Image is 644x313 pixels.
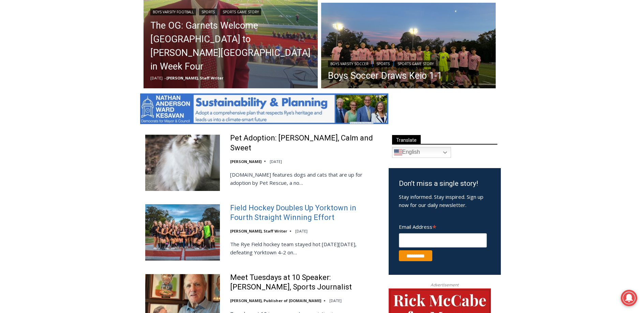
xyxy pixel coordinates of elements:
a: [PERSON_NAME], Publisher of [DOMAIN_NAME] [230,298,321,303]
a: Sports [199,9,217,15]
a: [PERSON_NAME] [230,159,261,164]
a: English [392,147,451,158]
a: Meet Tuesdays at 10 Speaker: [PERSON_NAME], Sports Journalist [230,273,380,292]
img: Field Hockey Doubles Up Yorktown in Fourth Straight Winning Effort [145,204,220,260]
span: Advertisement [424,282,465,288]
a: Boys Varsity Football [150,9,196,15]
a: Read More Boys Soccer Draws Keio 1-1 [321,3,496,90]
a: Pet Adoption: [PERSON_NAME], Calm and Sweet [230,133,380,153]
time: [DATE] [329,298,342,303]
div: | | [328,59,442,67]
time: [DATE] [270,159,282,164]
a: Boys Varsity Soccer [328,60,371,67]
img: en [394,148,402,156]
div: "I learned about the history of a place I’d honestly never considered even as a resident of [GEOG... [172,0,322,66]
time: [DATE] [295,228,308,234]
p: The Rye Field hockey team stayed hot [DATE][DATE], defeating Yorktown 4-2 on… [230,240,380,256]
a: [PERSON_NAME] Read Sanctuary Fall Fest: [DATE] [0,68,102,85]
h4: [PERSON_NAME] Read Sanctuary Fall Fest: [DATE] [5,69,91,84]
a: Sports [374,60,392,67]
a: The OG: Garnets Welcome [GEOGRAPHIC_DATA] to [PERSON_NAME][GEOGRAPHIC_DATA] in Week Four [150,19,311,73]
a: Sports Game Story [220,9,261,15]
time: [DATE] [150,75,163,80]
div: / [76,58,78,64]
div: 6 [80,58,83,64]
h3: Don’t miss a single story! [399,178,491,189]
a: [PERSON_NAME], Staff Writer [166,75,223,80]
p: Stay informed. Stay inspired. Sign up now for our daily newsletter. [399,193,491,209]
span: – [164,75,166,80]
div: Co-sponsored by Westchester County Parks [72,20,99,56]
span: Intern @ [DOMAIN_NAME] [178,68,316,83]
div: | | [150,7,311,15]
label: Email Address [399,220,487,232]
a: Sports Game Story [395,60,436,67]
a: Field Hockey Doubles Up Yorktown in Fourth Straight Winning Effort [230,203,380,223]
img: s_800_29ca6ca9-f6cc-433c-a631-14f6620ca39b.jpeg [0,0,68,68]
p: [DOMAIN_NAME] features dogs and cats that are up for adoption by Pet Rescue, a no… [230,170,380,187]
img: (PHOTO: The Rye Boys Soccer team from their match agains Keio Academy on September 30, 2025. Cred... [321,3,496,90]
a: [PERSON_NAME], Staff Writer [230,228,287,234]
div: 1 [72,58,75,64]
img: Pet Adoption: Mona, Calm and Sweet [145,135,220,191]
a: Intern @ [DOMAIN_NAME] [164,66,330,85]
a: Boys Soccer Draws Keio 1-1 [328,71,442,81]
span: Translate [392,135,421,144]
